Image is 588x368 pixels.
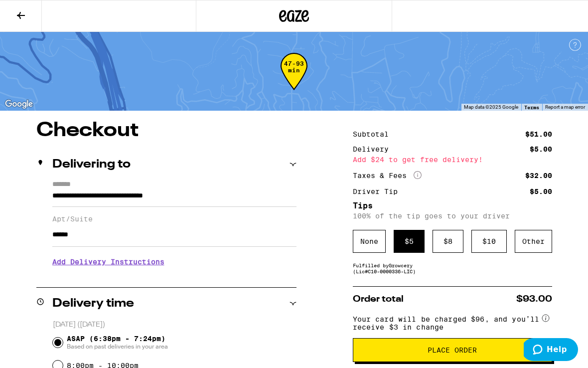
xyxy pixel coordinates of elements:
span: Map data ©2025 Google [464,104,518,110]
div: Subtotal [353,131,396,138]
button: Place Order [353,338,552,362]
h5: Tips [353,202,552,210]
p: [DATE] ([DATE]) [53,320,296,330]
div: Taxes & Fees [353,171,422,180]
h2: Delivery time [52,298,134,310]
span: Order total [353,295,404,304]
h2: Delivering to [52,159,131,171]
label: Apt/Suite [52,215,296,223]
div: Delivery [353,146,396,153]
span: Your card will be charged $96, and you’ll receive $3 in change [353,312,540,331]
div: $ 10 [471,230,507,253]
div: $5.00 [530,146,552,153]
h3: Add Delivery Instructions [52,250,296,273]
div: Driver Tip [353,188,405,195]
span: Based on past deliveries in your area [67,343,168,351]
div: Add $24 to get free delivery! [353,156,552,163]
a: Report a map error [545,104,585,110]
h1: Checkout [36,121,296,141]
div: $32.00 [525,172,552,179]
div: Other [515,230,552,253]
p: 100% of the tip goes to your driver [353,212,552,220]
img: Google [2,98,35,111]
p: We'll contact you at [PHONE_NUMBER] when we arrive [52,273,296,281]
div: 47-93 min [281,60,307,98]
div: $51.00 [525,131,552,138]
div: None [353,230,386,253]
div: Fulfilled by Growcery (Lic# C10-0000336-LIC ) [353,262,552,274]
a: Open this area in Google Maps (opens a new window) [2,98,35,111]
span: Place Order [428,347,477,354]
div: $5.00 [530,188,552,195]
span: $93.00 [516,295,552,304]
div: $ 5 [394,230,425,253]
div: $ 8 [433,230,463,253]
a: Terms [524,104,539,110]
iframe: Opens a widget where you can find more information [524,338,578,363]
span: ASAP (6:38pm - 7:24pm) [67,335,168,351]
